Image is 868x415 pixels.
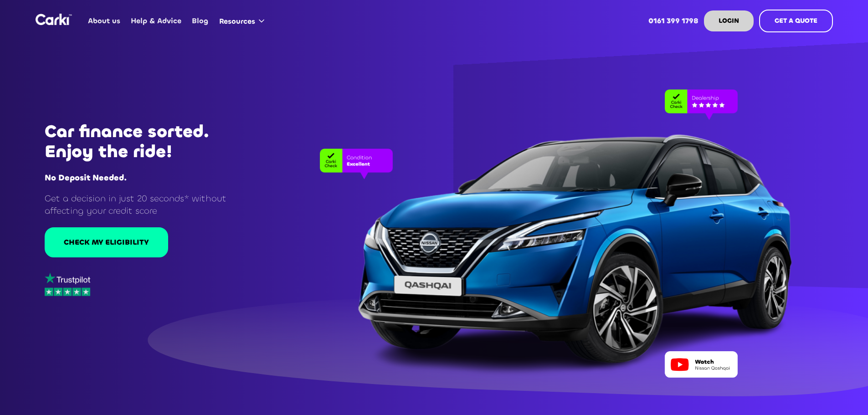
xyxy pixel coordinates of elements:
[36,14,72,25] a: home
[219,16,255,26] div: Resources
[45,272,90,284] img: trustpilot
[83,3,126,39] a: About us
[775,16,817,25] strong: GET A QUOTE
[643,3,704,39] a: 0161 399 1798
[45,172,127,183] strong: No Deposit Needed.
[36,14,72,25] img: Logo
[64,237,149,247] div: CHECK MY ELIGIBILITY
[704,10,754,31] a: LOGIN
[126,3,187,39] a: Help & Advice
[719,16,739,25] strong: LOGIN
[759,10,833,32] a: GET A QUOTE
[45,287,90,296] img: stars
[187,3,214,39] a: Blog
[45,122,249,162] h1: Car finance sorted. Enjoy the ride!
[45,192,249,217] p: Get a decision in just 20 seconds* without affecting your credit score
[648,16,699,26] strong: 0161 399 1798
[214,4,273,38] div: Resources
[45,227,168,257] a: CHECK MY ELIGIBILITY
